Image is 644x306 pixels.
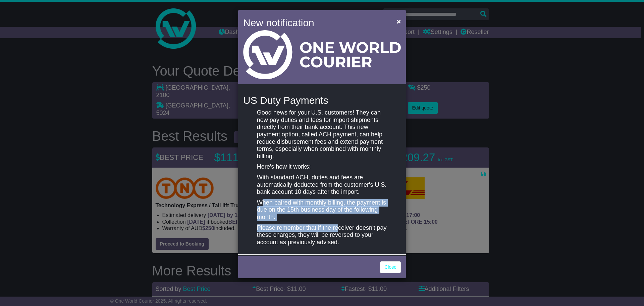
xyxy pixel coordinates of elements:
[397,17,401,25] span: ×
[257,163,387,171] p: Here's how it works:
[243,15,387,30] h4: New notification
[257,109,387,160] p: Good news for your U.S. customers! They can now pay duties and fees for import shipments directly...
[393,14,404,28] button: Close
[380,261,401,273] a: Close
[257,199,387,221] p: When paired with monthly billing, the payment is due on the 15th business day of the following mo...
[243,95,401,106] h4: US Duty Payments
[257,174,387,196] p: With standard ACH, duties and fees are automatically deducted from the customer's U.S. bank accou...
[243,30,401,79] img: Light
[257,224,387,246] p: Please remember that if the receiver doesn't pay these charges, they will be reversed to your acc...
